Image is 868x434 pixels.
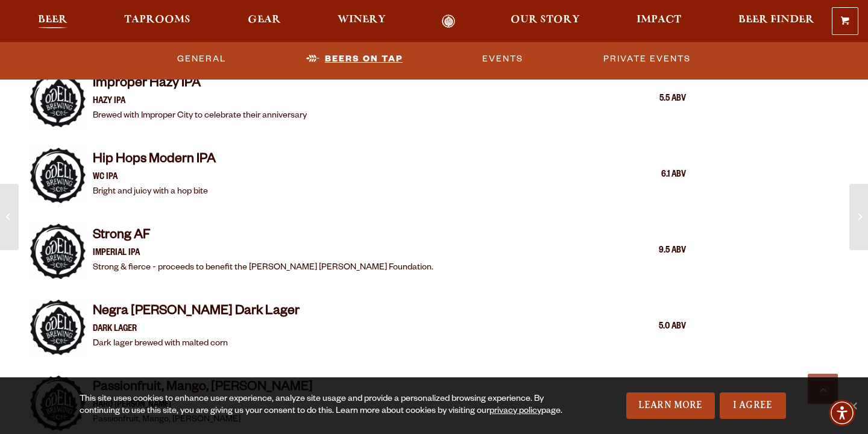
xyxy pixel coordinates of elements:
a: Private Events [599,45,696,73]
span: Impact [637,15,681,25]
a: Events [477,45,528,73]
span: Our Story [511,15,580,25]
h4: Negra [PERSON_NAME] Dark Lager [93,303,300,322]
a: Taprooms [116,14,198,28]
div: 5.0 ABV [626,319,686,335]
img: Item Thumbnail [30,72,86,127]
a: privacy policy [489,407,541,417]
span: Beer [38,15,68,25]
p: Dark lager brewed with malted corn [93,337,300,351]
a: Scroll to top [808,374,838,404]
img: Item Thumbnail [30,148,86,203]
h4: Hip Hops Modern IPA [93,151,216,171]
p: Bright and juicy with a hop bite [93,185,216,200]
div: 5.5 ABV [626,92,686,107]
p: Imperial IPA [93,247,433,261]
img: Item Thumbnail [30,300,86,355]
h4: Improper Hazy IPA [93,75,307,95]
a: Our Story [503,14,588,28]
span: Gear [248,15,281,25]
a: Impact [629,14,689,28]
span: Beer Finder [738,15,814,25]
p: Strong & fierce - proceeds to benefit the [PERSON_NAME] [PERSON_NAME] Foundation. [93,261,433,275]
span: Winery [338,15,386,25]
a: I Agree [720,392,786,419]
a: Beer [30,14,75,28]
h4: Strong AF [93,227,433,247]
a: Winery [330,14,394,28]
a: Learn More [626,392,715,419]
div: 6.1 ABV [626,168,686,183]
a: Beers on Tap [301,45,407,73]
img: Item Thumbnail [30,224,86,279]
p: Hazy IPA [93,95,307,109]
a: Odell Home [426,14,471,28]
img: Item Thumbnail [30,376,86,431]
div: 9.5 ABV [626,244,686,259]
span: Taprooms [124,15,190,25]
p: Dark Lager [93,322,300,337]
a: Beer Finder [731,14,822,28]
div: Accessibility Menu [829,400,855,426]
div: This site uses cookies to enhance user experience, analyze site usage and provide a personalized ... [80,394,564,418]
p: WC IPA [93,171,216,185]
p: Brewed with Improper City to celebrate their anniversary [93,109,307,124]
a: Gear [240,14,289,28]
a: General [172,45,231,73]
